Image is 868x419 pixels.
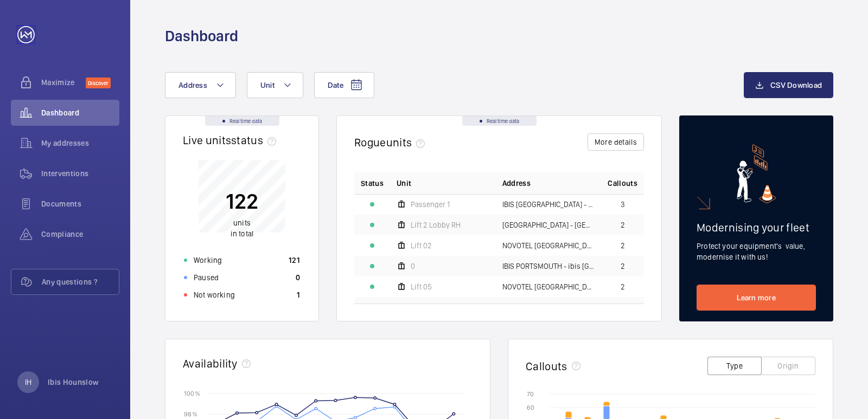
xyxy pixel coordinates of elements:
span: 2 [621,262,625,270]
div: Real time data [462,116,537,126]
p: IH [25,377,31,388]
button: Unit [247,72,303,98]
p: Paused [194,272,219,283]
span: units [386,136,430,149]
p: Not working [194,289,235,300]
text: 60 [527,404,534,411]
p: Protect your equipment's value, modernise it with us! [697,241,816,262]
span: My addresses [41,138,119,149]
span: Lift 02 [411,242,432,249]
span: 2 [621,242,625,249]
span: Address [178,81,207,89]
p: 1 [297,289,300,300]
span: units [233,218,251,227]
div: Real time data [205,116,279,126]
span: IBIS [GEOGRAPHIC_DATA] - H3099, [GEOGRAPHIC_DATA], [STREET_ADDRESS] [502,201,595,208]
span: 0 [411,262,415,270]
text: 70 [527,390,534,398]
img: marketing-card.svg [737,144,776,203]
button: More details [588,133,644,151]
h2: Live units [183,133,280,147]
span: Maximize [41,77,86,88]
a: Learn more [697,285,816,311]
span: Compliance [41,229,119,240]
h2: Callouts [526,359,567,373]
span: 2 [621,221,625,229]
p: 122 [226,188,258,215]
span: Address [502,178,531,189]
span: Unit [397,178,411,189]
h2: Rogue [354,136,429,149]
p: Ibis Hounslow [48,377,99,388]
button: Type [707,357,762,375]
text: 100 % [184,389,200,397]
span: NOVOTEL [GEOGRAPHIC_DATA] [GEOGRAPHIC_DATA] - H9057, [GEOGRAPHIC_DATA] [GEOGRAPHIC_DATA], [STREET... [502,242,595,249]
h2: Modernising your fleet [697,221,816,234]
span: status [231,133,280,147]
span: 3 [621,201,625,208]
h2: Availability [183,357,238,370]
button: Address [165,72,236,98]
h1: Dashboard [165,26,238,46]
span: Date [328,81,343,89]
p: Working [194,255,222,266]
p: 0 [296,272,300,283]
span: Interventions [41,168,119,179]
button: CSV Download [744,72,833,98]
span: Unit [260,81,275,89]
span: [GEOGRAPHIC_DATA] - [GEOGRAPHIC_DATA] [502,221,595,229]
span: Any questions ? [42,276,119,287]
p: in total [226,217,258,239]
span: NOVOTEL [GEOGRAPHIC_DATA] [GEOGRAPHIC_DATA] - H9057, [GEOGRAPHIC_DATA] [GEOGRAPHIC_DATA], [STREET... [502,283,595,291]
span: Lift 05 [411,283,432,291]
span: IBIS PORTSMOUTH - ibis [GEOGRAPHIC_DATA] [502,262,595,270]
text: 98 % [184,410,197,418]
span: Documents [41,198,119,209]
span: Passenger 1 [411,201,450,208]
button: Date [314,72,374,98]
span: Dashboard [41,107,119,118]
span: 2 [621,283,625,291]
p: 121 [289,255,300,266]
button: Origin [761,357,815,375]
p: Status [361,178,384,189]
span: Discover [86,78,111,88]
span: Callouts [608,178,637,189]
span: Lift 2 Lobby RH [411,221,461,229]
span: CSV Download [770,81,822,89]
